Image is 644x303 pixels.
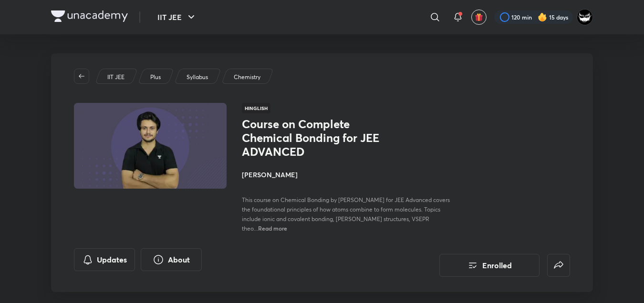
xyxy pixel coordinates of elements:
span: Hinglish [242,103,270,113]
a: Syllabus [185,73,210,81]
button: IIT JEE [152,8,203,27]
h1: Course on Complete Chemical Bonding for JEE ADVANCED [242,117,398,158]
a: Chemistry [232,73,262,81]
a: Plus [149,73,163,81]
p: Syllabus [187,73,208,81]
p: Plus [150,73,161,81]
a: IIT JEE [106,73,126,81]
p: IIT JEE [107,73,125,81]
span: This course on Chemical Bonding by [PERSON_NAME] for JEE Advanced covers the foundational princip... [242,196,450,232]
button: About [141,248,202,271]
img: avatar [475,13,483,21]
img: streak [538,12,547,22]
p: Chemistry [234,73,260,81]
button: Updates [74,248,135,271]
button: avatar [471,10,487,25]
img: Thumbnail [73,102,228,190]
span: Read more [258,224,287,232]
button: false [547,254,570,277]
button: Enrolled [439,254,540,277]
img: ARSH [577,9,593,25]
a: Company Logo [51,10,128,24]
h4: [PERSON_NAME] [242,170,456,180]
img: Company Logo [51,10,128,22]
